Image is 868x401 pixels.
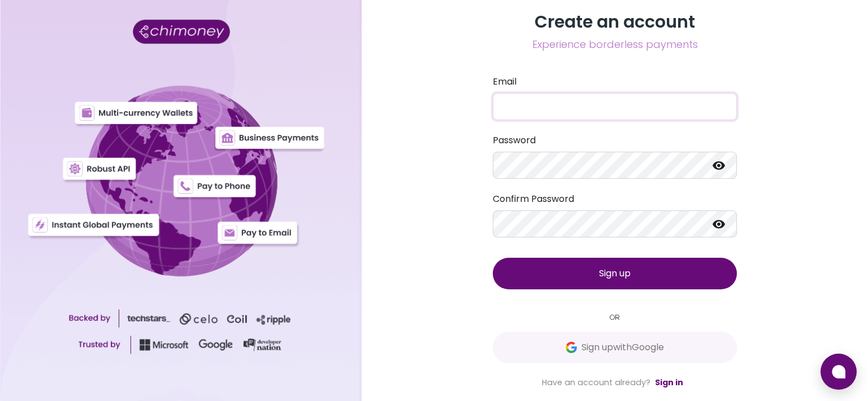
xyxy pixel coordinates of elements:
button: GoogleSign upwithGoogle [493,332,737,363]
span: Sign up [599,267,631,280]
label: Confirm Password [493,192,737,206]
span: Have an account already? [542,377,650,388]
a: Sign in [655,377,683,388]
span: Experience borderless payments [493,37,737,52]
img: Google [566,342,577,353]
label: Password [493,134,737,147]
label: Email [493,75,737,89]
h3: Create an account [493,12,737,32]
span: Sign up with Google [581,341,664,354]
button: Open chat window [821,354,857,390]
button: Sign up [493,258,737,289]
small: OR [493,312,737,323]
